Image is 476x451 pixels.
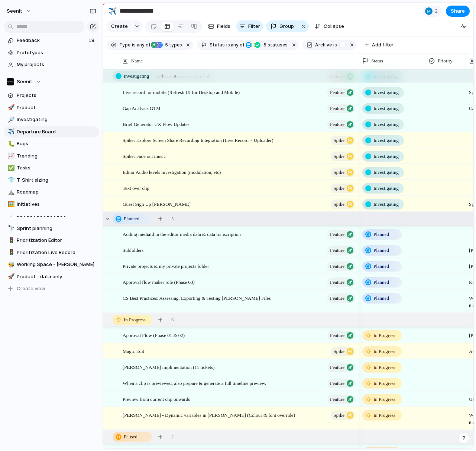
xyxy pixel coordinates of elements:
a: 🚦Prioritization Editor [4,235,99,246]
a: 📈Trending [4,150,99,162]
div: 🚦 [8,248,13,257]
span: Filter [248,23,260,30]
button: 🔭 [7,225,14,232]
span: In Progress [124,316,146,324]
span: When a clip is previewed, also prepare & generate a full timeline preview. [123,379,266,387]
span: Group [279,23,294,30]
button: Feature [327,331,355,340]
span: In Progress [373,364,395,371]
span: 5 [261,42,268,48]
button: Feature [327,262,355,271]
button: 5 types [151,41,184,49]
div: ✈️Departure Board [4,126,99,137]
a: 🚦Prioritization Live Record [4,247,99,258]
span: Share [451,7,465,15]
button: Spike [331,184,355,193]
span: Collapse [324,23,344,30]
button: 5 statuses [245,41,289,49]
button: 🐝 [7,261,14,268]
span: Investigating [17,116,96,123]
button: is [332,41,339,49]
span: Trending [17,152,96,160]
span: In Progress [373,332,395,339]
button: Feature [327,88,355,97]
span: Feature [330,394,344,405]
span: - - - - - - - - - - - - - - - [17,212,96,220]
div: 🐝 [8,260,13,269]
a: 🐝Working Space - [PERSON_NAME] [4,259,99,270]
a: 🚀Product - data only [4,271,99,282]
span: Spike: Explore Screen Share Recording Integration (Live Record + Uploader) [123,136,273,144]
span: Tasks [17,164,96,172]
span: types [163,42,182,48]
span: Feature [330,119,344,130]
button: Create view [4,283,99,294]
button: 🐛 [7,140,14,147]
span: Feature [330,277,344,288]
a: Projects [4,90,99,101]
div: 🚦 [8,236,13,245]
span: Feature [330,103,344,114]
a: Feedback18 [4,35,99,46]
span: Investigating [373,121,399,128]
div: 🖼️ [8,200,13,208]
div: ✅ [8,164,13,172]
button: Feature [327,395,355,404]
button: Feature [327,379,355,388]
div: ▫️- - - - - - - - - - - - - - - [4,211,99,222]
span: 2 [435,7,440,15]
div: 🔭 [8,224,13,233]
a: ✅Tasks [4,162,99,173]
a: 🔎Investigating [4,114,99,125]
span: Feature [330,378,344,389]
button: Feature [327,293,355,303]
span: Adding mediaId in the editor media data & data transcription [123,230,241,238]
a: 👕T-Shirt sizing [4,175,99,186]
div: 🐛Bugs [4,138,99,149]
span: any of [230,42,245,48]
span: Spike [333,410,344,421]
a: 🔭Sprint planning [4,223,99,234]
button: Fields [205,20,233,32]
span: Preview from current clip onwards [123,395,190,403]
button: Seenit [3,5,35,17]
span: Feedback [17,37,86,44]
span: is [226,42,230,48]
button: ✈️ [106,5,118,17]
span: Spike [333,167,344,178]
span: Paused [124,433,137,441]
button: Spike [331,199,355,209]
div: ⛰️ [8,188,13,197]
span: Brief Generator UX Flow Updates [123,120,190,128]
div: ✈️ [108,6,116,16]
button: isany of [130,41,152,49]
button: Feature [327,120,355,129]
span: Spike [333,346,344,357]
button: ▫️ [7,212,14,220]
span: statuses [261,42,288,48]
span: Planned [124,215,139,223]
div: 🚀 [8,103,13,112]
span: Status [210,42,225,48]
a: Prototypes [4,47,99,58]
span: Planned [373,231,389,238]
div: 📈 [8,152,13,160]
span: Product [17,104,96,111]
div: 🐛 [8,140,13,148]
button: 👕 [7,176,14,184]
div: ▫️ [8,212,13,221]
div: ⛰️Roadmap [4,186,99,198]
button: Feature [327,246,355,255]
span: Seenit [7,7,22,15]
button: 🔎 [7,116,14,123]
span: Add filter [372,42,394,48]
span: 9 [174,72,176,80]
span: T-Shirt sizing [17,176,96,184]
span: Investigating [124,72,149,80]
span: Initiatives [17,201,96,208]
button: ✈️ [7,128,14,136]
span: Feature [330,261,344,272]
div: 🚀Product [4,102,99,113]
